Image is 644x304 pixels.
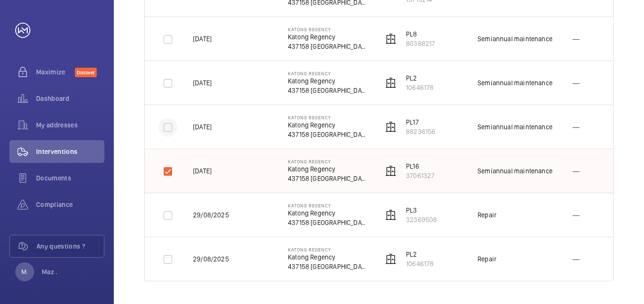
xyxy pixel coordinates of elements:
[288,247,368,252] p: Katong Regency
[406,127,435,136] p: 88236156
[572,210,580,220] p: ---
[288,42,368,51] p: 437158 [GEOGRAPHIC_DATA]
[288,76,368,86] p: Katong Regency
[193,166,212,176] p: [DATE]
[406,73,433,83] p: PL2
[385,209,396,221] img: elevator.svg
[288,252,368,262] p: Katong Regency
[478,122,552,132] div: Semiannual maintenance
[193,210,229,220] p: 29/08/2025
[288,159,368,164] p: Katong Regency
[406,117,435,127] p: PL17
[406,206,437,215] p: PL3
[37,241,104,251] span: Any questions ?
[572,122,580,132] p: ---
[478,78,552,88] div: Semiannual maintenance
[406,259,433,268] p: 10646178
[288,164,368,174] p: Katong Regency
[478,34,552,44] div: Semiannual maintenance
[478,210,497,220] div: Repair
[478,166,552,176] div: Semiannual maintenance
[406,215,437,224] p: 32369508
[36,200,104,209] span: Compliance
[385,165,396,177] img: elevator.svg
[406,39,435,48] p: 80388217
[193,34,212,44] p: [DATE]
[75,68,97,77] span: Discover
[288,203,368,208] p: Katong Regency
[36,67,75,77] span: Maximize
[36,147,104,156] span: Interventions
[288,86,368,95] p: 437158 [GEOGRAPHIC_DATA]
[385,121,396,133] img: elevator.svg
[572,78,580,88] p: ---
[288,208,368,218] p: Katong Regency
[288,262,368,271] p: 437158 [GEOGRAPHIC_DATA]
[193,122,212,132] p: [DATE]
[288,27,368,32] p: Katong Regency
[36,120,104,130] span: My addresses
[406,161,434,171] p: PL16
[572,34,580,44] p: ---
[193,254,229,264] p: 29/08/2025
[572,254,580,264] p: ---
[288,115,368,120] p: Katong Regency
[36,173,104,183] span: Documents
[406,250,433,259] p: PL2
[385,253,396,265] img: elevator.svg
[385,33,396,45] img: elevator.svg
[193,78,212,88] p: [DATE]
[288,120,368,130] p: Katong Regency
[406,83,433,92] p: 10646178
[288,174,368,183] p: 437158 [GEOGRAPHIC_DATA]
[21,267,28,277] p: M.
[572,166,580,176] p: ---
[406,29,435,39] p: PL8
[288,71,368,76] p: Katong Regency
[478,254,497,264] div: Repair
[42,267,58,277] p: Maz .
[385,77,396,89] img: elevator.svg
[36,94,104,103] span: Dashboard
[288,218,368,227] p: 437158 [GEOGRAPHIC_DATA]
[288,130,368,139] p: 437158 [GEOGRAPHIC_DATA]
[406,171,434,180] p: 37061327
[288,32,368,42] p: Katong Regency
